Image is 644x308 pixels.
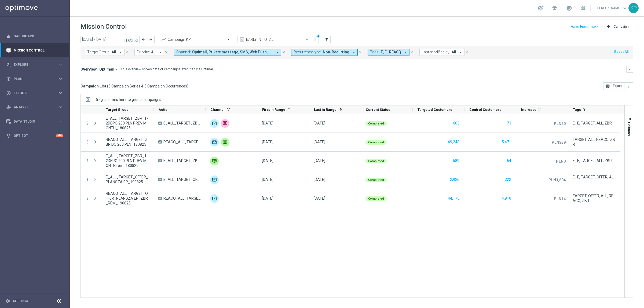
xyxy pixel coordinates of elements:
img: Private message [221,138,229,146]
p: PLN3,604 [548,178,566,182]
i: keyboard_arrow_right [58,90,63,96]
i: arrow_back [141,38,145,41]
h1: Mission Control [80,23,127,31]
a: [PERSON_NAME]keyboard_arrow_down [596,4,628,12]
span: school [552,5,558,11]
button: close [164,49,169,55]
span: A [158,178,162,181]
button: [DATE] [123,36,140,44]
span: A [158,122,162,125]
span: Calculate column [536,107,541,112]
input: Select date range [80,36,140,43]
i: preview [239,37,245,42]
i: track_changes [6,105,11,110]
ng-select: Campaign KPI [159,36,233,43]
div: Analyze [6,105,58,110]
button: close [281,49,286,55]
div: Private message [210,157,219,165]
i: refresh [537,107,541,112]
button: Recurrence type: Non-Recurring arrow_drop_down [291,49,358,56]
button: Tags: E, E , REACQ arrow_drop_down [368,49,409,56]
img: Optimail [210,138,219,146]
i: close [282,50,286,54]
button: 44,175 [447,195,460,202]
i: close [164,50,168,54]
img: Optimail [210,175,219,184]
div: 18 Aug 2025, Monday [262,140,273,144]
span: 5 Campaign Series & 5 Campaign Occurrences [108,84,187,89]
span: E , E, TARGET, ALL, ZBR [573,158,612,163]
span: E_ALL_TARGET_ZBR_1-2DEPO 200 PLN PREV MONTH_180825 [163,121,201,126]
i: arrow_drop_down [403,50,408,55]
input: Have Feedback? [571,25,598,28]
i: more_vert [85,140,90,144]
div: This overview shows data of campaigns executed via Optimail [121,67,214,72]
span: Data Studio [14,120,58,123]
i: more_vert [313,37,317,42]
button: Optimail arrow_drop_down [98,67,121,72]
span: Targeted Customers [418,108,452,112]
button: 4,910 [501,195,512,202]
i: more_vert [85,121,90,126]
span: Tags [573,108,581,112]
span: Completed [368,197,384,200]
span: Target Group [106,108,129,112]
button: 589 [452,157,460,164]
div: Data Studio keyboard_arrow_right [6,119,63,124]
button: lightbulb Optibot +10 [6,134,63,138]
span: E , E, TARGET, OFFER, ALL [573,175,615,184]
button: close [358,49,363,55]
div: Dashboard [6,29,63,43]
img: SMS [221,119,229,128]
div: 19 Aug 2025, Tuesday [314,196,325,201]
button: open_in_browser Export [603,82,624,90]
span: A [158,140,162,144]
div: Data Studio [6,119,58,124]
span: E_ALL_TARGET_ZBR_1-2DEPO 200 PLN PREV MONTH rem_180825 [163,158,201,163]
button: 64 [506,157,512,164]
button: person_search Explore keyboard_arrow_right [6,63,63,67]
span: Optimail, Private message, SMS, Web Push, XtremePush [192,50,273,54]
button: more_vert [624,82,633,90]
div: 18 Aug 2025, Monday [262,158,273,163]
colored-tag: Completed [365,177,387,182]
div: Row Groups [95,97,161,102]
div: 19 Aug 2025, Tuesday [262,196,273,201]
div: Optimail [210,119,219,128]
i: add [606,24,611,29]
button: track_changes Analyze keyboard_arrow_right [6,105,63,109]
span: ) [187,84,188,89]
div: 18 Aug 2025, Monday [314,121,325,126]
ng-select: EARLY IN TOTAL [237,36,311,43]
button: gps_fixed Plan keyboard_arrow_right [6,77,63,81]
div: Optibot [6,129,63,143]
span: First in Range [262,108,285,112]
span: A [158,197,162,200]
i: more_vert [85,158,90,163]
h3: Overview: [80,67,98,72]
span: Completed [368,178,384,182]
colored-tag: Completed [365,140,387,145]
div: +10 [56,134,63,137]
span: Tags: [370,50,379,54]
i: more_vert [627,84,631,88]
div: Optimail [210,194,219,203]
span: REACQ_ALL_TARGET_ZBR DO 200 PLN_180825 [163,140,201,144]
colored-tag: Completed [365,158,387,163]
i: keyboard_arrow_down [628,67,632,71]
div: There are unsaved changes [316,34,320,38]
span: E, E , REACQ [381,50,401,54]
span: Execute [14,91,58,95]
button: 73 [506,120,512,127]
span: Completed [368,159,384,163]
button: Channel: Optimail, Private message, SMS, Web Push, XtremePush arrow_drop_down [174,49,281,56]
button: 2,926 [449,176,460,183]
div: KP [628,3,639,13]
span: E_ALL_TARGET_ZBR_1-2DEPO 200 PLN PREV MONTH rem_180825 [106,153,149,168]
i: trending_up [161,37,166,42]
span: Last modified by: [422,50,450,54]
span: Analyze [14,106,58,109]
